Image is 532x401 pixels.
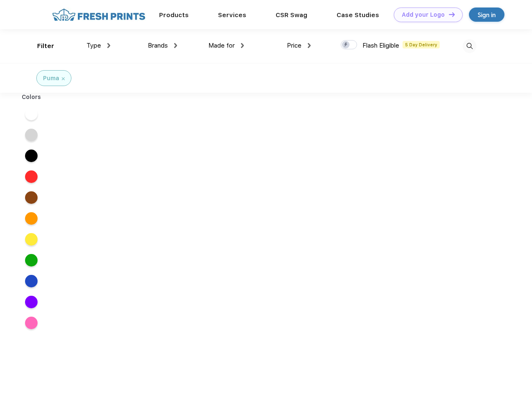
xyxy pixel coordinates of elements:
[15,93,48,102] div: Colors
[287,42,301,49] span: Price
[218,11,246,19] a: Services
[37,41,54,51] div: Filter
[308,43,311,48] img: dropdown.png
[402,11,445,18] div: Add your Logo
[276,11,307,19] a: CSR Swag
[478,10,496,20] div: Sign in
[449,12,455,17] img: DT
[50,8,148,22] img: fo%20logo%202.webp
[403,41,440,48] span: 5 Day Delivery
[62,77,65,80] img: filter_cancel.svg
[86,42,101,49] span: Type
[463,39,476,53] img: desktop_search.svg
[107,43,110,48] img: dropdown.png
[208,42,235,49] span: Made for
[174,43,177,48] img: dropdown.png
[159,11,189,19] a: Products
[241,43,244,48] img: dropdown.png
[148,42,168,49] span: Brands
[362,42,399,49] span: Flash Eligible
[43,74,59,83] div: Puma
[469,8,504,22] a: Sign in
